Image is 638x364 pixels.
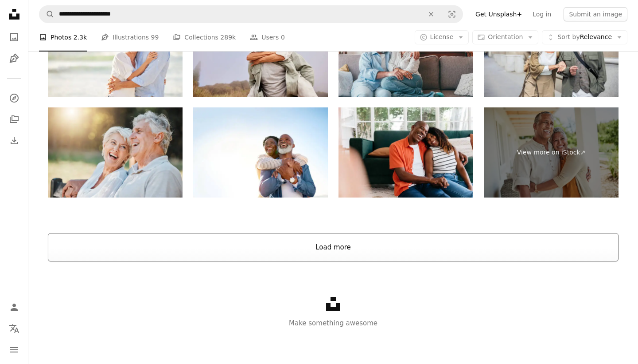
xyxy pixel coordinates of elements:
[5,28,23,46] a: Photos
[542,30,627,44] button: Sort byRelevance
[415,30,469,44] button: License
[488,33,523,40] span: Orientation
[5,111,23,128] a: Collections
[484,7,619,97] img: Portrait of a happy mature couple having a fun vacation
[28,318,638,328] p: Make something awesome
[527,7,556,21] a: Log in
[250,23,285,51] a: Users 0
[193,7,328,97] img: Cheerful mature man giving senior woman piggy back, smiling towards camera
[5,5,23,25] a: Home — Unsplash
[101,23,159,51] a: Illustrations 99
[48,107,183,198] img: Senior couple, laughing or park bench in nature garden for love, support or bonding retirement tr...
[173,23,236,51] a: Collections 289k
[48,7,183,97] img: Closeup portrait of an mature affectionate caucasian couple standing on the beach and smiling dur...
[5,89,23,107] a: Explore
[564,7,627,21] button: Submit an image
[338,7,473,97] img: Happy caucasian couple laughing while sitting on sofa in the living room. Husband and wife laughi...
[39,6,54,23] button: Search Unsplash
[220,32,236,42] span: 289k
[48,233,619,261] button: Load more
[430,33,454,40] span: License
[5,132,23,150] a: Download History
[472,30,538,44] button: Orientation
[484,107,619,198] a: View more on iStock↗
[338,107,473,198] img: Couple laughing together at home
[470,7,527,21] a: Get Unsplash+
[421,6,441,23] button: Clear
[5,320,23,337] button: Language
[5,341,23,359] button: Menu
[557,33,580,40] span: Sort by
[441,6,463,23] button: Visual search
[5,50,23,67] a: Illustrations
[151,32,159,42] span: 99
[557,33,612,42] span: Relevance
[281,32,285,42] span: 0
[5,298,23,316] a: Log in / Sign up
[39,5,463,23] form: Find visuals sitewide
[193,107,328,198] img: Happiness is a comfortable retirement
